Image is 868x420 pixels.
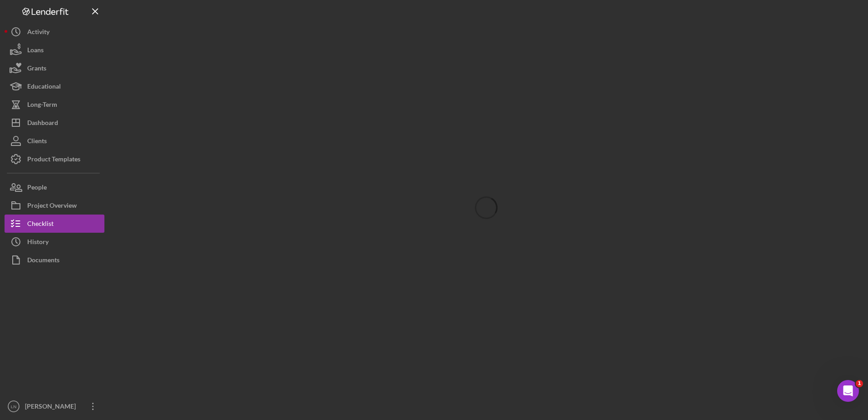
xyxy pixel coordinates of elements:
div: Documents [27,251,59,271]
iframe: Intercom live chat [837,380,859,402]
button: Activity [5,23,104,41]
button: Long-Term [5,95,104,114]
button: Checklist [5,215,104,233]
div: Loans [27,41,44,61]
button: History [5,233,104,251]
div: Activity [27,23,49,43]
button: People [5,178,104,196]
button: Dashboard [5,114,104,132]
button: Educational [5,77,104,95]
div: [PERSON_NAME] [23,397,82,418]
button: LN[PERSON_NAME] [5,397,104,415]
div: History [27,233,49,253]
button: Loans [5,41,104,59]
div: People [27,178,47,199]
button: Grants [5,59,104,77]
button: Product Templates [5,150,104,168]
div: Checklist [27,215,54,235]
div: Long-Term [27,95,57,116]
div: Project Overview [27,196,77,217]
button: Clients [5,132,104,150]
button: Documents [5,251,104,269]
div: Clients [27,132,47,152]
text: LN [11,404,16,409]
div: Product Templates [27,150,80,170]
span: 1 [856,380,863,387]
button: Project Overview [5,196,104,215]
div: Grants [27,59,46,80]
div: Educational [27,77,61,98]
div: Dashboard [27,114,58,134]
